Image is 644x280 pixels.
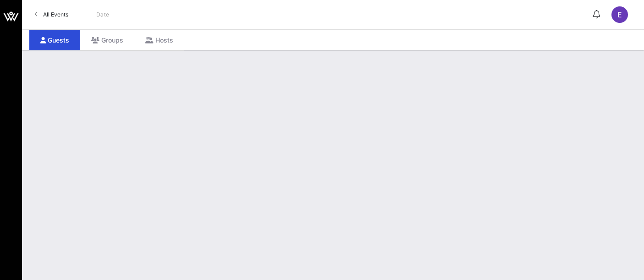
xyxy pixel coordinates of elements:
div: E [611,6,628,23]
a: All Events [29,7,74,22]
div: Guests [29,30,80,50]
span: All Events [43,11,68,18]
p: Date [96,10,110,19]
div: Hosts [134,30,184,50]
div: Groups [80,30,134,50]
span: E [617,10,622,19]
